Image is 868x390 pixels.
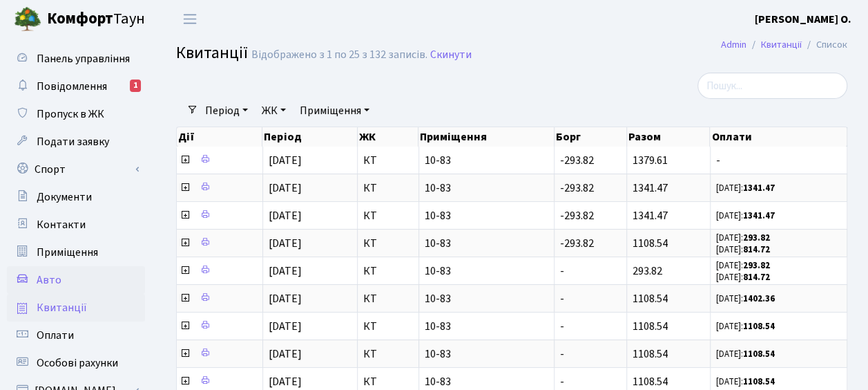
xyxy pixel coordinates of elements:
[47,8,113,30] b: Комфорт
[633,180,668,196] span: 1341.47
[7,294,145,322] a: Квитанції
[269,153,302,168] span: [DATE]
[37,300,87,315] span: Квитанції
[716,320,775,333] small: [DATE]:
[425,183,549,194] span: 10-83
[743,182,775,194] b: 1341.47
[269,319,302,334] span: [DATE]
[743,375,775,388] b: 1108.54
[743,271,770,284] b: 814.72
[37,189,92,205] span: Документи
[743,320,775,333] b: 1108.54
[633,208,668,223] span: 1341.47
[269,346,302,362] span: [DATE]
[251,48,427,62] div: Відображено з 1 по 25 з 132 записів.
[7,322,145,349] a: Оплати
[37,106,104,122] span: Пропуск в ЖК
[363,376,412,387] span: КТ
[7,73,145,100] a: Повідомлення1
[560,319,564,334] span: -
[37,272,61,288] span: Авто
[755,12,851,27] b: [PERSON_NAME] О.
[633,319,668,334] span: 1108.54
[425,238,549,249] span: 10-83
[358,127,418,147] th: ЖК
[173,8,207,30] button: Переключити навігацію
[37,51,130,66] span: Панель управління
[269,263,302,279] span: [DATE]
[633,236,668,251] span: 1108.54
[7,266,145,294] a: Авто
[7,183,145,211] a: Документи
[633,374,668,389] span: 1108.54
[560,236,594,251] span: -293.82
[633,153,668,168] span: 1379.61
[269,236,302,251] span: [DATE]
[560,180,594,196] span: -293.82
[47,8,145,31] span: Таун
[363,293,412,304] span: КТ
[37,328,74,343] span: Оплати
[425,349,549,360] span: 10-83
[363,210,412,221] span: КТ
[554,127,627,147] th: Борг
[256,99,291,122] a: ЖК
[37,355,118,371] span: Особові рахунки
[633,291,668,306] span: 1108.54
[269,208,302,223] span: [DATE]
[425,210,549,221] span: 10-83
[130,80,141,92] div: 1
[37,79,107,94] span: Повідомлення
[633,263,662,279] span: 293.82
[697,73,847,99] input: Пошук...
[743,292,775,305] b: 1402.36
[560,346,564,362] span: -
[363,266,412,277] span: КТ
[7,349,145,377] a: Особові рахунки
[716,155,841,166] span: -
[425,376,549,387] span: 10-83
[710,127,847,147] th: Оплати
[761,37,802,52] a: Квитанції
[269,374,302,389] span: [DATE]
[430,48,472,62] a: Скинути
[363,349,412,360] span: КТ
[425,321,549,332] span: 10-83
[269,180,302,196] span: [DATE]
[743,259,770,272] b: 293.82
[7,211,145,239] a: Контакти
[716,348,775,360] small: [DATE]:
[743,243,770,256] b: 814.72
[560,374,564,389] span: -
[7,45,145,73] a: Панель управління
[176,41,248,65] span: Квитанції
[294,99,375,122] a: Приміщення
[262,127,358,147] th: Період
[716,182,775,194] small: [DATE]:
[363,321,412,332] span: КТ
[7,239,145,266] a: Приміщення
[716,375,775,388] small: [DATE]:
[716,271,770,284] small: [DATE]:
[37,217,86,232] span: Контакти
[269,291,302,306] span: [DATE]
[7,128,145,156] a: Подати заявку
[425,155,549,166] span: 10-83
[627,127,711,147] th: Разом
[716,232,770,244] small: [DATE]:
[716,292,775,305] small: [DATE]:
[560,263,564,279] span: -
[37,134,109,149] span: Подати заявку
[743,348,775,360] b: 1108.54
[743,232,770,244] b: 293.82
[743,210,775,222] b: 1341.47
[716,259,770,272] small: [DATE]:
[363,238,412,249] span: КТ
[37,245,98,260] span: Приміщення
[802,37,847,53] li: Список
[363,155,412,166] span: КТ
[716,210,775,222] small: [DATE]:
[425,266,549,277] span: 10-83
[755,11,851,28] a: [PERSON_NAME] О.
[560,291,564,306] span: -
